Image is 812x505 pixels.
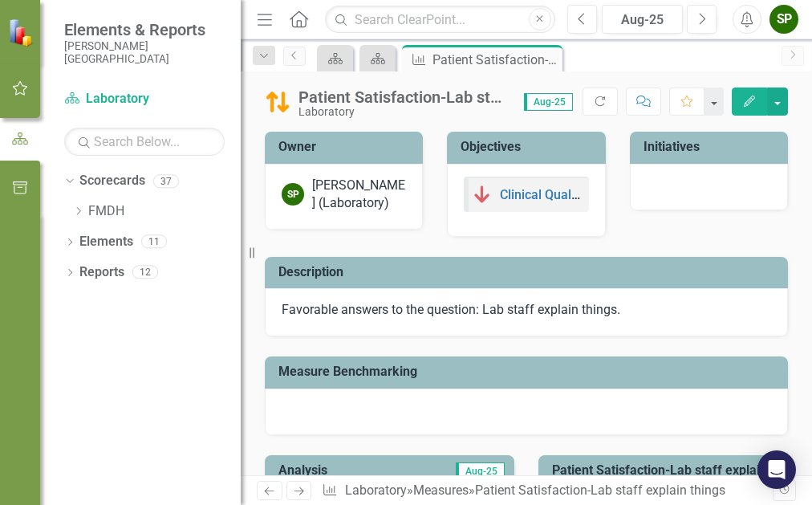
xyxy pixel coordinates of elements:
[461,140,597,154] h3: Objectives
[325,6,555,34] input: Search ClearPoint...
[64,39,225,66] small: [PERSON_NAME][GEOGRAPHIC_DATA]
[8,18,36,47] img: ClearPoint Strategy
[473,185,492,204] img: Below Plan
[298,106,508,118] div: Laboratory
[413,483,469,498] a: Measures
[757,450,796,489] div: Open Intercom Messenger
[769,5,798,34] button: SP
[278,265,780,279] h3: Description
[456,462,505,480] span: Aug-25
[432,50,558,70] div: Patient Satisfaction-Lab staff explain things
[278,140,415,154] h3: Owner
[79,263,124,282] a: Reports
[552,463,780,491] h3: Patient Satisfaction-Lab staff explain things
[282,301,771,320] p: Favorable answers to the question: Lab staff explain things.
[79,172,145,190] a: Scorecards
[64,20,225,39] span: Elements & Reports
[312,177,406,214] div: [PERSON_NAME] (Laboratory)
[64,128,225,156] input: Search Below...
[298,88,508,106] div: Patient Satisfaction-Lab staff explain things
[322,482,772,500] div: » »
[141,235,167,249] div: 11
[524,93,573,111] span: Aug-25
[64,90,225,108] a: Laboratory
[88,202,241,221] a: FMDH
[345,483,407,498] a: Laboratory
[79,233,133,251] a: Elements
[153,174,179,188] div: 37
[475,483,725,498] div: Patient Satisfaction-Lab staff explain things
[500,187,585,202] a: Clinical Quality
[607,10,677,30] div: Aug-25
[644,140,780,154] h3: Initiatives
[278,463,391,478] h3: Analysis
[265,89,290,115] img: Caution
[282,183,304,206] div: SP
[132,266,158,279] div: 12
[602,5,683,34] button: Aug-25
[278,364,780,379] h3: Measure Benchmarking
